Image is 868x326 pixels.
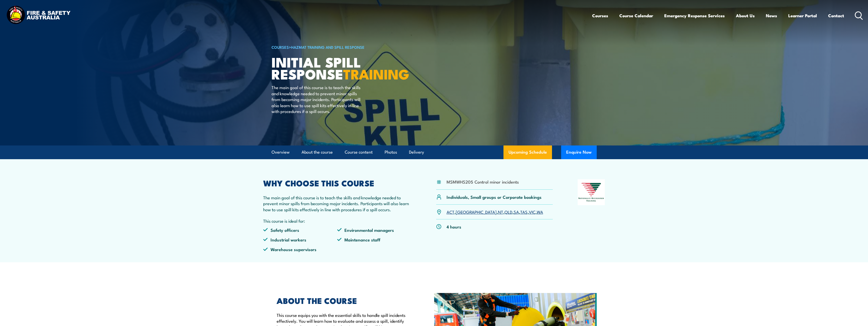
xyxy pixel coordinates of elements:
strong: TRAINING [343,63,409,84]
a: TAS [520,209,528,215]
p: Individuals, Small groups or Corporate bookings [447,194,542,200]
a: Overview [272,145,290,159]
li: Warehouse supervisors [263,246,337,252]
a: News [766,9,777,22]
p: The main goal of this course is to teach the skills and knowledge needed to prevent minor spills ... [272,84,364,114]
a: Course content [345,145,373,159]
a: Course Calendar [619,9,653,22]
a: Emergency Response Services [664,9,725,22]
p: This course is ideal for: [263,218,412,224]
a: Delivery [409,145,424,159]
a: VIC [529,209,535,215]
h2: ABOUT THE COURSE [277,297,411,304]
h2: WHY CHOOSE THIS COURSE [263,179,412,186]
a: HAZMAT Training and Spill Response [291,44,365,50]
p: , , , , , , , [447,209,543,215]
button: Enquire Now [561,145,597,159]
li: Industrial workers [263,237,337,242]
a: About Us [736,9,755,22]
a: SA [514,209,519,215]
a: Upcoming Schedule [503,145,552,159]
li: MSMWHS205 Control minor incidents [447,179,519,185]
p: 4 hours [447,224,461,230]
li: Environmental managers [337,227,411,233]
a: [GEOGRAPHIC_DATA] [456,209,497,215]
li: Safety officers [263,227,337,233]
a: NT [498,209,503,215]
img: Nationally Recognised Training logo. [578,179,605,205]
a: Contact [828,9,844,22]
h1: Initial Spill Response [272,56,397,79]
a: Photos [385,145,397,159]
li: Maintenance staff [337,237,411,242]
a: QLD [504,209,512,215]
a: About the course [302,145,333,159]
a: Learner Portal [788,9,817,22]
a: WA [537,209,543,215]
h6: > [272,44,397,50]
a: ACT [447,209,454,215]
a: Courses [592,9,608,22]
p: The main goal of this course is to teach the skills and knowledge needed to prevent minor spills ... [263,194,412,212]
a: COURSES [272,44,289,50]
